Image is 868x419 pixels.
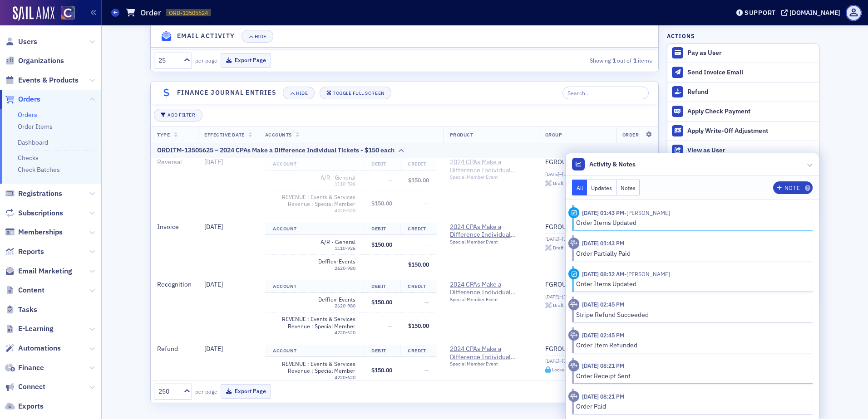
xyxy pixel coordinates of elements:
[616,180,640,195] button: Notes
[582,301,624,308] time: 10/30/2024 02:45 PM
[611,56,617,64] strong: 1
[273,303,355,309] div: 2620-980
[576,341,806,350] div: Order Item Refunded
[333,91,384,96] div: Toggle Full Screen
[273,208,355,214] div: 4220-620
[13,6,54,21] a: SailAMX
[5,343,61,353] a: Automations
[61,6,75,20] img: SailAMX
[18,111,37,119] a: Orders
[587,180,616,195] button: Updates
[773,181,813,194] button: Note
[624,270,670,278] span: Tiffany Carson
[18,189,62,199] span: Registrations
[18,363,44,373] span: Finance
[204,345,223,353] span: [DATE]
[273,316,355,330] span: REVENUE : Events & Services Revenue : Special Member Events
[158,56,178,65] div: 25
[545,345,610,353] a: FGROUP-13538350
[450,281,533,297] a: 2024 CPAs Make a Difference Individual Tickets - $150 each
[576,402,806,411] div: Order Paid
[18,401,44,411] span: Exports
[273,258,355,265] span: DefRev-Events
[576,310,806,320] div: Stripe Refund Succeeded
[5,305,37,315] a: Tasks
[5,56,64,66] a: Organizations
[5,285,44,295] a: Content
[624,209,670,216] span: Josh An
[18,94,40,104] span: Orders
[388,322,392,329] span: —
[545,158,610,166] a: FGROUP-13530901
[157,146,395,156] div: ORDITM-13505625 – 2024 CPAs Make a Difference Individual Tickets - $150 each
[5,37,37,47] a: Users
[169,9,208,17] span: ORD-13505624
[157,223,179,231] span: Invoice
[204,132,244,138] span: Effective Date
[265,345,364,357] th: Account
[545,236,610,242] div: [DATE]–[DATE]
[784,185,800,190] div: Note
[667,44,819,63] button: Pay as User
[545,171,610,177] div: [DATE]–[DATE]
[18,208,63,218] span: Subscriptions
[582,331,624,339] time: 10/30/2024 02:45 PM
[572,180,587,195] button: All
[18,75,79,85] span: Events & Products
[18,305,37,315] span: Tasks
[687,68,814,77] div: Send Invoice Email
[687,146,814,155] div: View as User
[154,109,202,122] button: Add Filter
[221,53,271,67] button: Export Page
[177,88,276,97] h4: Finance Journal Entries
[18,247,44,257] span: Reports
[424,366,429,374] span: —
[568,330,580,341] div: Activity
[18,154,39,162] a: Checks
[450,223,533,239] span: 2024 CPAs Make a Difference Individual Tickets - $150 each
[18,285,44,295] span: Content
[5,382,45,392] a: Connect
[667,82,819,102] button: Refund
[450,174,533,180] div: Special Member Event
[265,158,364,171] th: Account
[204,158,223,166] span: [DATE]
[553,181,564,186] div: Draft
[273,194,355,208] span: REVENUE : Events & Services Revenue : Special Member Events
[18,382,45,392] span: Connect
[364,158,400,171] th: Debit
[273,245,355,251] div: 1110-926
[18,266,72,276] span: Email Marketing
[5,363,44,373] a: Finance
[450,361,533,367] div: Special Member Event
[18,166,60,174] a: Check Batches
[846,5,862,21] span: Profile
[371,366,392,374] span: $150.00
[667,32,695,40] h4: Actions
[400,345,437,357] th: Credit
[18,122,53,131] a: Order Items
[158,387,178,396] div: 250
[424,241,429,248] span: —
[568,238,580,249] div: Activity
[296,91,308,96] div: Hide
[18,324,54,334] span: E-Learning
[408,322,429,329] span: $150.00
[493,56,652,64] div: Showing out of items
[204,223,223,231] span: [DATE]
[195,56,217,64] label: per page
[687,49,814,57] div: Pay as User
[157,158,182,166] span: Reversal
[18,37,37,47] span: Users
[545,132,562,138] span: Group
[5,75,79,85] a: Events & Products
[364,345,400,357] th: Debit
[745,9,776,17] div: Support
[450,345,533,361] span: 2024 CPAs Make a Difference Individual Tickets - $150 each
[450,297,533,302] div: Special Member Event
[582,393,624,400] time: 10/1/2024 08:21 PM
[265,223,364,235] th: Account
[273,174,355,181] span: A/R - General
[5,227,63,237] a: Memberships
[582,362,624,369] time: 10/1/2024 08:21 PM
